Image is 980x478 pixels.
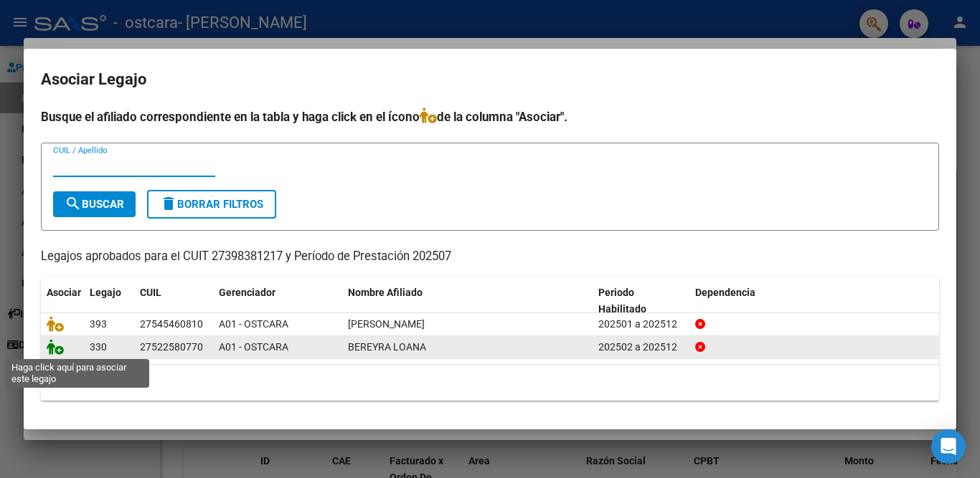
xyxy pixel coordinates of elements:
span: CUIL [140,287,161,298]
div: 27545460810 [140,316,203,333]
span: Buscar [65,198,124,211]
p: Legajos aprobados para el CUIT 27398381217 y Período de Prestación 202507 [41,248,939,266]
span: BEREYRA LOANA [348,341,426,353]
datatable-header-cell: Asociar [41,277,84,325]
datatable-header-cell: Gerenciador [213,277,342,325]
button: Borrar Filtros [147,190,276,219]
div: 202502 a 202512 [598,339,684,355]
span: Nombre Afiliado [348,287,423,298]
span: Gerenciador [219,287,275,298]
mat-icon: delete [160,195,177,212]
span: A01 - OSTCARA [219,341,288,353]
span: Legajo [90,287,121,298]
div: 2 registros [41,365,939,401]
button: Buscar [53,191,136,217]
h4: Busque el afiliado correspondiente en la tabla y haga click en el ícono de la columna "Asociar". [41,107,939,126]
div: 202501 a 202512 [598,316,684,333]
span: Periodo Habilitado [598,287,646,315]
datatable-header-cell: Nombre Afiliado [342,277,593,325]
span: A01 - OSTCARA [219,318,288,330]
span: Dependencia [695,287,755,298]
mat-icon: search [65,195,82,212]
span: 330 [90,341,107,353]
span: Asociar [47,287,81,298]
h2: Asociar Legajo [41,66,939,93]
datatable-header-cell: CUIL [134,277,213,325]
datatable-header-cell: Periodo Habilitado [593,277,689,325]
span: Borrar Filtros [160,198,263,211]
datatable-header-cell: Legajo [84,277,134,325]
span: 393 [90,318,107,330]
div: Open Intercom Messenger [931,429,966,464]
datatable-header-cell: Dependencia [689,277,940,325]
span: GONZALEZ JULIANA ROSARIO [348,318,425,330]
div: 27522580770 [140,339,203,355]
